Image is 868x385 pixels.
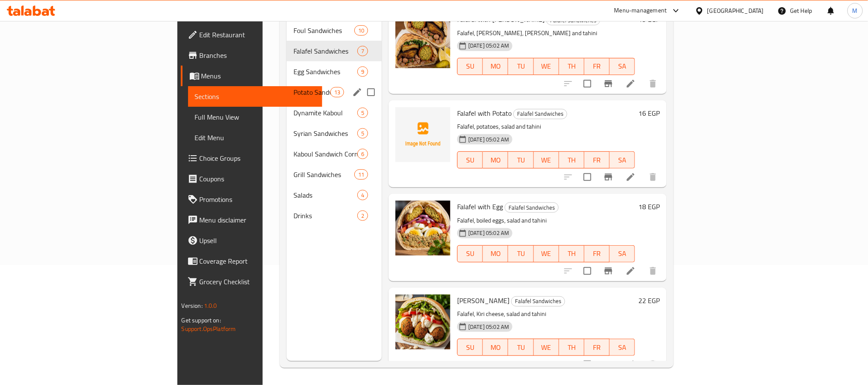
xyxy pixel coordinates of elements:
button: SA [610,245,635,262]
span: 1.0.0 [204,300,217,311]
span: Edit Menu [195,132,315,143]
a: Full Menu View [188,107,322,127]
h6: 15 EGP [638,13,660,25]
img: Falafel with Egg [395,201,450,256]
span: Syrian Sandwiches [293,128,357,138]
div: Drinks [293,211,357,221]
span: Edit Restaurant [200,30,315,40]
button: TU [508,58,533,75]
nav: Menu sections [287,17,382,229]
button: SU [457,58,483,75]
p: Falafel, boiled eggs, salad and tahini [457,215,635,226]
a: Edit menu item [626,266,636,276]
h6: 22 EGP [638,295,660,307]
div: Egg Sandwiches9 [287,61,382,82]
span: TH [563,154,581,166]
a: Edit Restaurant [181,24,322,45]
div: Falafel Sandwiches [513,109,567,119]
a: Upsell [181,230,322,251]
button: delete [643,354,663,375]
h6: 16 EGP [638,107,660,119]
div: items [357,66,368,77]
span: 7 [358,47,368,55]
span: SA [613,154,632,166]
button: MO [483,245,508,262]
button: delete [643,167,663,187]
span: Falafel Sandwiches [505,203,558,213]
span: SA [613,60,632,72]
button: MO [483,151,508,168]
span: Salads [293,190,357,200]
img: Kiri Falafel [395,295,450,349]
span: Falafel with Potato [457,107,512,120]
p: Falafel, potatoes, salad and tahini [457,121,635,132]
span: Full Menu View [195,112,315,122]
div: Syrian Sandwiches5 [287,123,382,144]
div: Grill Sandwiches11 [287,164,382,185]
div: Dynamite Kaboul5 [287,102,382,123]
div: items [357,149,368,159]
span: SA [613,341,632,354]
div: Potato Sandwiches13edit [287,82,382,102]
a: Branches [181,45,322,66]
span: Falafel Sandwiches [512,296,565,306]
button: FR [584,58,610,75]
button: Branch-specific-item [598,354,619,375]
a: Menu disclaimer [181,210,322,230]
a: Sections [188,86,322,107]
a: Edit menu item [626,78,636,89]
span: M [853,6,858,15]
button: FR [584,245,610,262]
div: Foul Sandwiches10 [287,20,382,41]
span: TH [563,341,581,354]
button: TH [559,151,584,168]
span: [DATE] 05:02 AM [465,42,512,50]
span: Foul Sandwiches [293,25,354,36]
div: Falafel Sandwiches7 [287,41,382,61]
button: TH [559,58,584,75]
button: SA [610,151,635,168]
span: SU [461,247,479,260]
span: Select to update [578,168,596,186]
span: [DATE] 05:02 AM [465,229,512,237]
span: Branches [200,50,315,60]
span: TU [512,341,530,354]
span: MO [486,154,505,166]
span: Select to update [578,75,596,93]
span: [DATE] 05:02 AM [465,135,512,144]
div: Egg Sandwiches [293,66,357,77]
div: items [357,128,368,138]
span: Kaboul Sandwich Corner [293,149,357,159]
button: Branch-specific-item [598,73,619,94]
a: Choice Groups [181,148,322,168]
span: MO [486,60,505,72]
span: SU [461,154,479,166]
span: Coverage Report [200,256,315,266]
span: Falafel Sandwiches [293,46,357,56]
span: Menu disclaimer [200,215,315,225]
button: SU [457,245,483,262]
span: Dynamite Kaboul [293,108,357,118]
span: MO [486,341,505,354]
span: Upsell [200,235,315,246]
span: Version: [182,300,203,311]
span: TU [512,154,530,166]
div: Kaboul Sandwich Corner6 [287,144,382,164]
div: items [357,211,368,221]
button: MO [483,58,508,75]
span: MO [486,247,505,260]
a: Edit menu item [626,172,636,182]
button: TU [508,339,533,356]
span: 4 [358,191,368,199]
span: Grocery Checklist [200,277,315,287]
button: WE [534,151,559,168]
button: SU [457,151,483,168]
span: 11 [355,171,368,179]
span: Choice Groups [200,153,315,163]
span: Potato Sandwiches [293,87,330,97]
span: 6 [358,150,368,158]
button: SA [610,58,635,75]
